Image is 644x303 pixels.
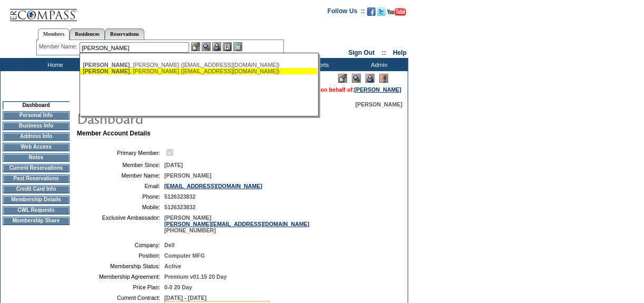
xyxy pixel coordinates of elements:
span: Computer MFG [164,252,205,259]
img: Impersonate [212,42,221,51]
a: [EMAIL_ADDRESS][DOMAIN_NAME] [164,183,262,189]
a: Follow us on Twitter [377,11,385,17]
img: pgTtlDashboard.gif [76,107,287,129]
img: Edit Mode [338,74,347,83]
img: Become our fan on Facebook [367,7,375,16]
span: [PERSON_NAME] [PHONE_NUMBER] [164,214,309,233]
td: Email: [81,183,160,189]
td: Membership Agreement: [81,273,160,280]
img: Log Concern/Member Elevation [379,74,388,83]
a: [PERSON_NAME] [354,86,401,93]
img: View [202,42,211,51]
td: Position: [81,252,160,259]
img: Reservations [223,42,232,51]
td: Notes [3,153,70,162]
td: Admin [348,58,408,71]
td: Follow Us :: [328,6,365,19]
span: [DATE] [164,162,183,168]
td: Price Plan: [81,284,160,290]
a: Help [393,49,407,56]
span: [PERSON_NAME] [164,172,211,179]
a: Members [38,28,70,40]
img: View Mode [352,74,361,83]
td: Primary Member: [81,148,160,158]
td: Credit Card Info [3,185,70,193]
td: Member Since: [81,162,160,168]
a: Reservations [105,28,144,40]
span: [DATE] - [DATE] [164,295,206,301]
td: Phone: [81,193,160,200]
img: Follow us on Twitter [377,7,385,16]
a: Sign Out [348,49,374,56]
td: Past Reservations [3,174,70,183]
a: Residences [70,28,105,40]
span: Active [164,263,181,269]
a: Subscribe to our YouTube Channel [387,11,406,17]
a: [PERSON_NAME][EMAIL_ADDRESS][DOMAIN_NAME] [164,221,309,227]
td: Web Access [3,143,70,151]
td: Membership Details [3,196,70,204]
td: Mobile: [81,204,160,210]
span: Premium v01.15 20 Day [164,273,226,280]
span: 5126323832 [164,193,195,200]
a: Become our fan on Facebook [367,11,375,17]
td: Member Name: [81,172,160,179]
span: 5126323832 [164,204,195,210]
td: Current Reservations [3,164,70,172]
td: Address Info [3,132,70,141]
td: CWL Requests [3,206,70,214]
img: b_edit.gif [191,42,200,51]
img: Subscribe to our YouTube Channel [387,8,406,16]
td: Business Info [3,122,70,130]
span: Dell [164,242,175,248]
span: You are acting on behalf of: [281,86,401,93]
div: Member Name: [39,42,80,51]
td: Dashboard [3,101,70,109]
b: Member Account Details [77,130,151,137]
div: , [PERSON_NAME] ([EMAIL_ADDRESS][DOMAIN_NAME]) [83,62,314,68]
span: [PERSON_NAME] [83,62,130,68]
td: Membership Status: [81,263,160,269]
span: [PERSON_NAME] [355,101,402,107]
td: Home [24,58,84,71]
span: 0-0 20 Day [164,284,192,290]
img: b_calculator.gif [233,42,242,51]
td: Personal Info [3,111,70,120]
div: , [PERSON_NAME] ([EMAIL_ADDRESS][DOMAIN_NAME]) [83,68,314,74]
img: Impersonate [365,74,374,83]
span: :: [382,49,386,56]
td: Exclusive Ambassador: [81,214,160,233]
td: Company: [81,242,160,248]
span: [PERSON_NAME] [83,68,130,74]
td: Membership Share [3,217,70,225]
